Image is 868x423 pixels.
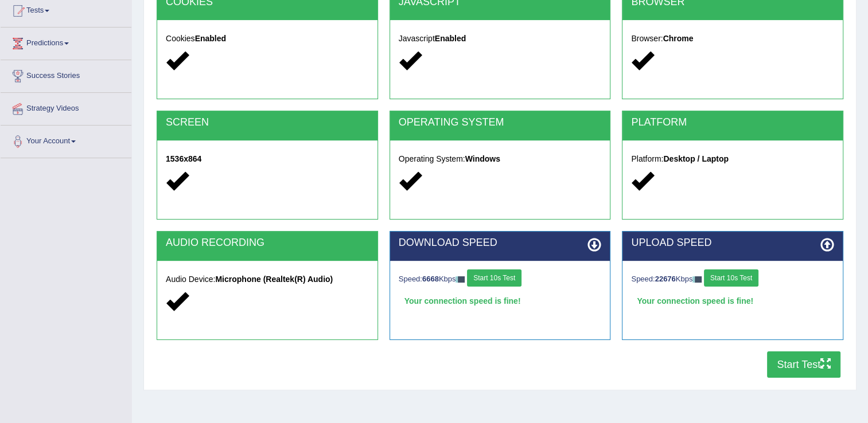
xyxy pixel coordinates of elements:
img: ajax-loader-fb-connection.gif [456,276,465,283]
h2: DOWNLOAD SPEED [399,237,602,249]
strong: Enabled [195,34,226,43]
button: Start Test [767,351,840,378]
button: Start 10s Test [467,269,521,287]
h5: Browser: [631,34,834,43]
a: Predictions [1,28,131,56]
strong: 1536x864 [166,154,201,163]
h5: Javascript [399,34,602,43]
a: Your Account [1,126,131,154]
h5: Operating System: [399,155,602,163]
a: Success Stories [1,60,131,89]
strong: Enabled [435,34,466,43]
a: Strategy Videos [1,93,131,122]
strong: 6668 [422,275,439,283]
h2: SCREEN [166,117,369,128]
strong: Chrome [663,34,694,43]
strong: Windows [465,154,500,163]
strong: Desktop / Laptop [663,154,729,163]
h5: Cookies [166,34,369,43]
strong: 22676 [655,275,676,283]
h5: Audio Device: [166,275,369,284]
div: Speed: Kbps [631,269,834,289]
button: Start 10s Test [704,269,758,287]
h2: PLATFORM [631,117,834,128]
img: ajax-loader-fb-connection.gif [692,276,702,283]
h2: AUDIO RECORDING [166,237,369,249]
h2: UPLOAD SPEED [631,237,834,249]
strong: Microphone (Realtek(R) Audio) [215,275,333,284]
h2: OPERATING SYSTEM [399,117,602,128]
div: Your connection speed is fine! [631,292,834,310]
div: Your connection speed is fine! [399,292,602,310]
div: Speed: Kbps [399,269,602,289]
h5: Platform: [631,155,834,163]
